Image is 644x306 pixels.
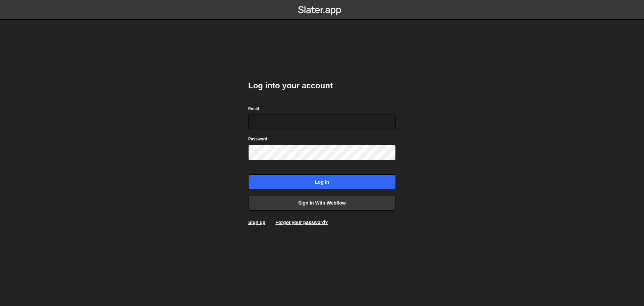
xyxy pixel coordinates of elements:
[248,195,396,211] a: Sign in with Webflow
[275,220,328,225] a: Forgot your password?
[248,136,267,142] label: Password
[248,220,265,225] a: Sign up
[248,105,259,112] label: Email
[248,174,396,190] input: Log in
[248,80,396,91] h2: Log into your account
